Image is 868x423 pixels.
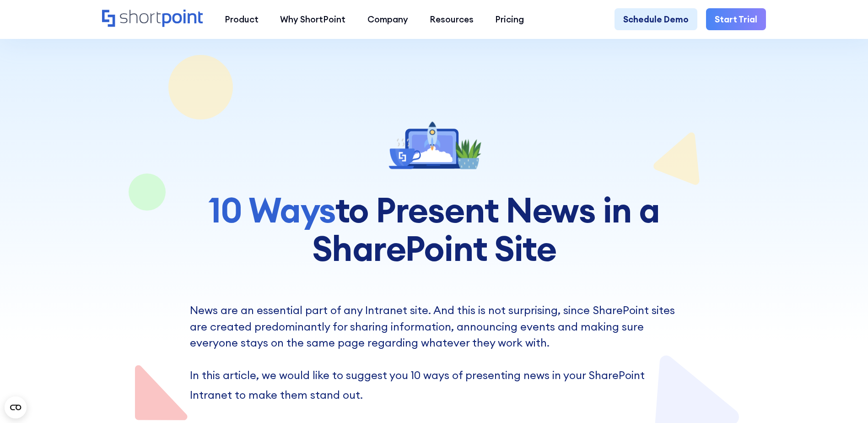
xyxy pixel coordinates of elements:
a: Home [102,10,203,28]
a: Why ShortPoint [270,8,356,30]
a: Schedule Demo [615,8,697,30]
a: Resources [419,8,484,30]
h1: to Present News in a SharePoint Site [190,191,678,267]
span: 10 Ways [208,188,335,232]
a: Start Trial [706,8,766,30]
div: Resources [430,13,474,26]
a: Product [214,8,269,30]
div: Product [225,13,259,26]
div: Why ShortPoint [280,13,345,26]
button: Open CMP widget [5,396,27,418]
div: Pricing [495,13,524,26]
a: Company [356,8,419,30]
a: Pricing [485,8,535,30]
iframe: Chat Widget [703,317,868,423]
div: Company [367,13,408,26]
p: News are an essential part of any Intranet site. And this is not surprising, since SharePoint sit... [190,302,678,404]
